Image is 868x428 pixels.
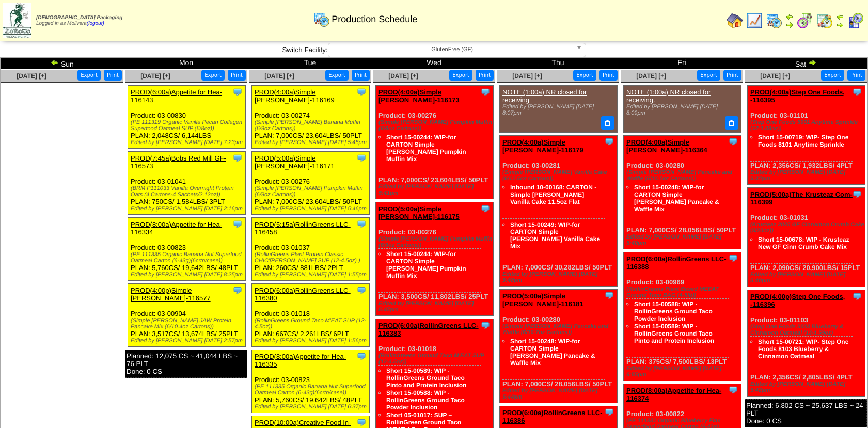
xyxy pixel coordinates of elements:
img: calendarprod.gif [766,12,782,29]
div: Planned: 6,802 CS ~ 25,637 LBS ~ 24 PLT Done: 0 CS [745,399,867,427]
div: Edited by [PERSON_NAME] [DATE] 5:40pm [750,272,865,284]
a: PROD(5:00a)Simple [PERSON_NAME]-116171 [255,154,335,170]
a: PROD(5:15a)RollinGreens LLC-116458 [255,220,351,236]
div: Edited by [PERSON_NAME] [DATE] 5:45pm [255,139,369,146]
div: Edited by [PERSON_NAME] [DATE] 5:42pm [750,381,865,393]
div: Edited by [PERSON_NAME] [DATE] 8:07pm [502,104,612,116]
button: Export [201,70,225,81]
div: Product: 03-01101 PLAN: 2,356CS / 1,932LBS / 4PLT [748,86,865,185]
a: NOTE (1:00a) NR closed for receiving. [626,88,711,104]
a: PROD(5:00a)Simple [PERSON_NAME]-116175 [378,205,460,220]
button: Export [449,70,472,81]
div: Edited by [PERSON_NAME] [DATE] 7:23pm [131,139,245,146]
img: zoroco-logo-small.webp [3,3,31,38]
div: Planned: 12,075 CS ~ 41,044 LBS ~ 76 PLT Done: 0 CS [125,350,247,378]
a: (logout) [87,21,104,26]
a: [DATE] [+] [760,72,790,80]
a: PROD(6:00a)RollinGreens LLC-116383 [378,322,479,337]
img: Tooltip [232,285,243,295]
img: Tooltip [356,417,367,427]
div: Edited by [PERSON_NAME] [DATE] 6:55pm [626,366,741,378]
a: PROD(8:00a)Appetite for Hea-116335 [255,353,346,368]
div: Edited by [PERSON_NAME] [DATE] 5:41pm [378,184,493,196]
div: (PE 111335 Organic Banana Nut Superfood Oatmeal Carton (6-43g)(6crtn/case)) [255,384,369,396]
div: (Simple [PERSON_NAME] Banana Muffin (6/9oz Cartons)) [255,119,369,132]
div: Product: 03-01031 PLAN: 2,090CS / 20,900LBS / 15PLT [748,188,865,287]
div: (Simple [PERSON_NAME] Pumpkin Muffin (6/9oz Cartons)) [378,236,493,248]
img: arrowright.gif [836,21,844,29]
div: (PE 111335 Organic Banana Nut Superfood Oatmeal Carton (6-43g)(6crtn/case)) [131,251,245,264]
a: NOTE (1:00a) NR closed for receiving [502,88,587,104]
a: PROD(5:00a)The Krusteaz Com-116399 [750,191,853,206]
a: Short 15-00719: WIP- Step One Foods 8101 Anytime Sprinkle [758,134,848,148]
img: arrowleft.gif [51,58,59,67]
a: PROD(6:00a)RollinGreens LLC-116388 [626,255,727,271]
img: arrowright.gif [785,21,794,29]
div: Edited by [PERSON_NAME] [DATE] 1:55pm [255,272,369,278]
img: Tooltip [728,385,738,395]
td: Fri [620,58,744,69]
div: (RollinGreens Ground Taco M'EAT SUP (12-4.5oz)) [378,353,493,365]
button: Print [723,70,741,81]
td: Sun [1,58,124,69]
img: Tooltip [232,87,243,97]
a: PROD(4:00a)Step One Foods, -116395 [750,88,845,104]
a: PROD(8:00a)Appetite for Hea-116334 [131,220,222,236]
span: [DATE] [+] [636,72,666,80]
a: Short 15-00721: WIP- Step One Foods 8103 Blueberry & Cinnamon Oatmeal [758,338,848,360]
button: Print [104,70,122,81]
img: home.gif [727,12,743,29]
div: Edited by [PERSON_NAME] [DATE] 2:57pm [131,338,245,344]
div: (RollinGreens Plant Protein Classic CHIC'[PERSON_NAME] SUP (12-4.5oz) ) [255,251,369,264]
div: Product: 03-00276 PLAN: 3,500CS / 11,802LBS / 25PLT [376,202,494,316]
button: Export [573,70,596,81]
div: Product: 03-00823 PLAN: 5,760CS / 19,642LBS / 48PLT [252,350,370,413]
button: Export [697,70,720,81]
a: Short 15-00248: WIP-for CARTON Simple [PERSON_NAME] Pancake & Waffle Mix [634,184,719,213]
td: Wed [372,58,496,69]
div: Edited by [PERSON_NAME] [DATE] 8:09pm [626,104,736,116]
img: line_graph.gif [746,12,763,29]
img: Tooltip [852,291,862,302]
div: Product: 03-00280 PLAN: 7,000CS / 28,056LBS / 50PLT [500,289,618,403]
img: Tooltip [356,219,367,229]
img: Tooltip [356,153,367,163]
a: Short 15-00589: WIP - RollinGreens Ground Taco Pinto and Protein Inclusion [634,323,714,344]
img: arrowleft.gif [836,12,844,21]
img: Tooltip [356,87,367,97]
div: (Simple [PERSON_NAME] Vanilla Cake (6/11.5oz Cartons)) [502,169,617,182]
a: [DATE] [+] [140,72,170,80]
img: Tooltip [728,136,738,147]
button: Delete Note [601,116,614,130]
a: PROD(4:00a)Simple [PERSON_NAME]-116173 [378,88,460,104]
a: PROD(6:00a)Appetite for Hea-116143 [131,88,222,104]
img: arrowright.gif [808,58,816,67]
div: (Step One Foods 5001 Anytime Sprinkle (12-1.09oz)) [750,119,865,132]
div: Edited by [PERSON_NAME] [DATE] 5:37pm [750,169,865,182]
div: Edited by [PERSON_NAME] [DATE] 5:45pm [378,300,493,313]
button: Print [352,70,370,81]
div: Edited by [PERSON_NAME] [DATE] 6:37pm [255,404,369,410]
div: Product: 03-01037 PLAN: 260CS / 881LBS / 2PLT [252,218,370,281]
div: Product: 03-00969 PLAN: 375CS / 7,500LBS / 13PLT [624,252,741,381]
img: Tooltip [232,219,243,229]
div: Edited by [PERSON_NAME] [DATE] 1:56pm [255,338,369,344]
img: Tooltip [604,407,614,417]
div: (Simple [PERSON_NAME] JAW Protein Pancake Mix (6/10.4oz Cartons)) [131,318,245,330]
div: Edited by [PERSON_NAME] [DATE] 8:25pm [131,272,245,278]
span: GlutenFree (GF) [333,43,572,56]
div: Product: 03-01018 PLAN: 667CS / 2,261LBS / 6PLT [252,284,370,347]
a: PROD(4:00a)Simple [PERSON_NAME]-116179 [502,138,583,154]
div: Product: 03-00281 PLAN: 7,000CS / 30,282LBS / 50PLT [500,135,618,286]
td: Mon [124,58,248,69]
div: (Simple [PERSON_NAME] Pancake and Waffle (6/10.7oz Cartons)) [626,169,741,182]
div: (Simple [PERSON_NAME] Pumpkin Muffin (6/9oz Cartons)) [255,185,369,198]
a: PROD(4:00p)Step One Foods, -116396 [750,293,845,308]
a: PROD(4:00a)Simple [PERSON_NAME]-116169 [255,88,335,104]
div: (Simple [PERSON_NAME] Pumpkin Muffin (6/9oz Cartons)) [378,119,493,132]
div: Product: 03-00904 PLAN: 3,517CS / 13,674LBS / 25PLT [128,284,246,347]
td: Tue [248,58,372,69]
td: Sat [744,58,868,69]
